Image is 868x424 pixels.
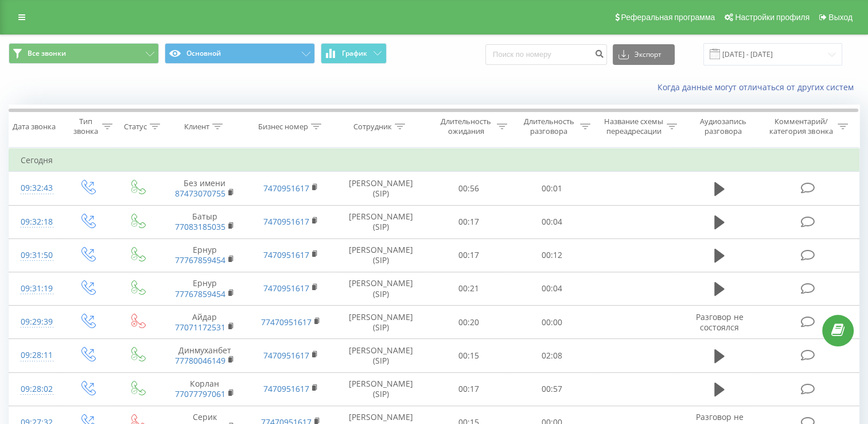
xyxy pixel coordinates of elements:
div: Тип звонка [72,117,99,136]
a: 7470951617 [263,183,309,194]
div: Длительность ожидания [438,117,495,136]
div: 09:32:43 [21,177,50,199]
span: Выход [828,13,853,22]
td: 00:56 [427,172,511,205]
button: Все звонки [9,43,159,64]
div: Сотрудник [353,122,392,132]
a: 77077797061 [175,388,225,399]
span: Разговор не состоялся [695,311,743,333]
div: Статус [124,122,147,132]
button: Основной [165,43,315,64]
td: 00:17 [427,205,511,238]
button: График [321,43,387,64]
td: 00:17 [427,238,511,272]
a: 7470951617 [263,283,309,294]
a: 7470951617 [263,249,309,260]
a: 77083185035 [175,221,225,232]
td: Корлан [162,372,248,406]
input: Поиск по номеру [485,44,607,65]
div: 09:28:11 [21,344,50,367]
td: 00:04 [510,205,593,238]
td: Ернур [162,272,248,305]
a: Когда данные могут отличаться от других систем [657,82,859,92]
a: 77470951617 [261,317,312,327]
td: [PERSON_NAME] (SIP) [334,372,427,406]
div: Клиент [184,122,209,132]
button: Экспорт [613,44,675,65]
td: [PERSON_NAME] (SIP) [334,272,427,305]
div: Дата звонка [13,122,56,132]
div: Бизнес номер [258,122,308,132]
td: [PERSON_NAME] (SIP) [334,205,427,238]
a: 77767859454 [175,288,225,299]
td: Айдар [162,306,248,339]
td: Динмуханбет [162,339,248,372]
td: 00:15 [427,339,511,372]
a: 7470951617 [263,383,309,394]
td: 00:57 [510,372,593,406]
td: 00:17 [427,372,511,406]
td: 00:12 [510,238,593,272]
td: 00:00 [510,306,593,339]
td: [PERSON_NAME] (SIP) [334,306,427,339]
span: Реферальная программа [621,13,715,22]
td: 00:01 [510,172,593,205]
td: Без имени [162,172,248,205]
div: 09:32:18 [21,211,50,233]
a: 7470951617 [263,350,309,361]
div: Комментарий/категория звонка [768,117,835,136]
td: 00:21 [427,272,511,305]
a: 87473070755 [175,188,225,199]
div: Длительность разговора [520,117,577,136]
td: 02:08 [510,339,593,372]
a: 77767859454 [175,255,225,265]
td: 00:20 [427,306,511,339]
div: 09:28:02 [21,378,50,400]
div: 09:29:39 [21,311,50,333]
span: Настройки профиля [735,13,809,22]
a: 77071172531 [175,322,225,333]
td: [PERSON_NAME] (SIP) [334,339,427,372]
div: 09:31:50 [21,244,50,267]
div: 09:31:19 [21,277,50,300]
td: Сегодня [9,149,859,172]
div: Аудиозапись разговора [690,117,757,136]
span: График [342,49,367,57]
td: [PERSON_NAME] (SIP) [334,172,427,205]
a: 7470951617 [263,216,309,227]
td: Батыр [162,205,248,238]
td: Ернур [162,238,248,272]
div: Название схемы переадресации [604,117,664,136]
a: 77780046149 [175,355,225,366]
td: [PERSON_NAME] (SIP) [334,238,427,272]
td: 00:04 [510,272,593,305]
span: Все звонки [28,49,66,58]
